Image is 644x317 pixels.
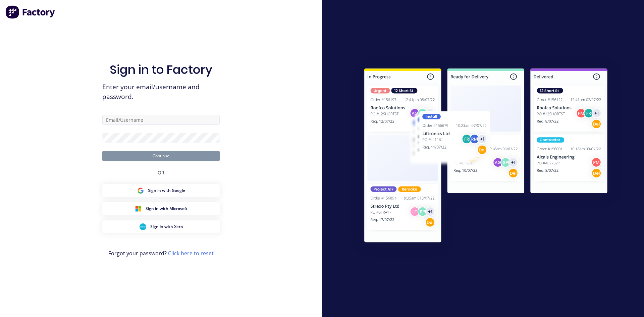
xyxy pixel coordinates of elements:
img: Factory [5,5,56,19]
div: OR [158,161,164,184]
input: Email/Username [102,115,220,125]
h1: Sign in to Factory [110,62,212,77]
img: Sign in [350,55,622,258]
button: Microsoft Sign inSign in with Microsoft [102,202,220,215]
button: Continue [102,151,220,161]
span: Enter your email/username and password. [102,82,220,102]
a: Click here to reset [168,250,214,257]
span: Sign in with Xero [150,224,183,230]
img: Google Sign in [137,187,144,194]
span: Sign in with Google [148,188,185,194]
button: Google Sign inSign in with Google [102,184,220,197]
span: Sign in with Microsoft [146,206,187,212]
button: Xero Sign inSign in with Xero [102,220,220,233]
img: Microsoft Sign in [135,205,142,212]
img: Xero Sign in [140,223,146,230]
span: Forgot your password? [108,249,214,257]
